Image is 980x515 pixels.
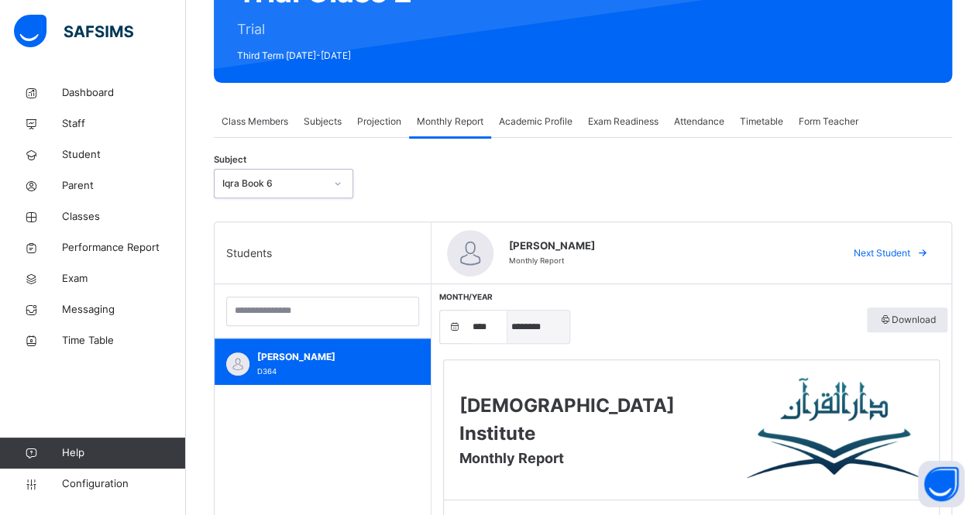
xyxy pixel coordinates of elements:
span: Monthly Report [459,450,564,466]
span: Classes [62,209,186,225]
span: [DEMOGRAPHIC_DATA] Institute [459,394,675,445]
span: Messaging [62,302,186,318]
span: Monthly Report [509,256,564,265]
span: Exam Readiness [588,115,658,129]
span: D364 [257,367,277,376]
span: Monthly Report [417,115,483,129]
span: Staff [62,116,186,132]
img: safsims [14,15,133,47]
span: Month/Year [439,292,493,301]
span: Download [879,313,936,327]
span: Timetable [740,115,783,129]
span: Subjects [304,115,342,129]
span: Projection [357,115,401,129]
span: Third Term [DATE]-[DATE] [237,49,412,63]
span: Attendance [674,115,724,129]
span: Class Members [222,115,288,129]
span: [PERSON_NAME] [257,350,396,364]
span: Subject [214,153,246,167]
span: Academic Profile [499,115,573,129]
img: default.svg [447,230,493,276]
img: Darul Quran Institute [747,376,923,484]
span: [PERSON_NAME] [509,239,826,254]
span: Parent [62,178,186,194]
span: Students [226,245,272,261]
span: Dashboard [62,85,186,101]
span: Help [62,445,185,461]
img: default.svg [226,352,249,376]
div: Iqra Book 6 [222,177,325,191]
span: Performance Report [62,240,186,256]
span: Form Teacher [799,115,858,129]
span: Student [62,147,186,163]
span: Exam [62,271,186,287]
span: Time Table [62,333,186,348]
span: Next Student [854,246,910,260]
button: Open asap [918,461,965,507]
span: Configuration [62,476,185,492]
